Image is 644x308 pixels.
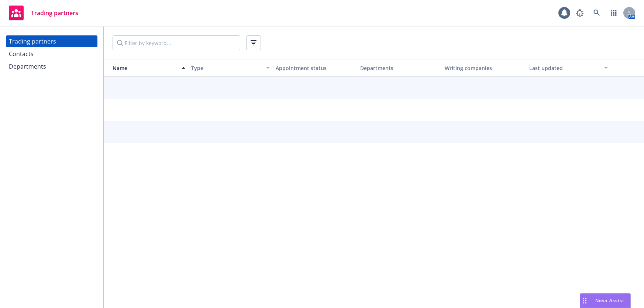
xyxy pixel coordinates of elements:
[595,297,624,304] span: Nova Assist
[6,60,97,72] a: Departments
[31,10,78,16] span: Trading partners
[104,59,188,77] button: Name
[9,60,46,72] div: Departments
[191,64,262,72] div: Type
[357,59,442,77] button: Departments
[580,294,589,308] div: Drag to move
[445,64,523,72] div: Writing companies
[9,35,56,47] div: Trading partners
[188,59,273,77] button: Type
[9,48,34,60] div: Contacts
[529,64,600,72] div: Last updated
[580,293,631,308] button: Nova Assist
[6,3,81,23] a: Trading partners
[113,35,240,50] input: Filter by keyword...
[273,59,357,77] button: Appointment status
[442,59,526,77] button: Writing companies
[107,64,177,72] div: Name
[606,6,621,20] a: Switch app
[572,6,587,20] a: Report a Bug
[6,35,97,47] a: Trading partners
[6,48,97,60] a: Contacts
[589,6,604,20] a: Search
[360,64,439,72] div: Departments
[526,59,611,77] button: Last updated
[276,64,354,72] div: Appointment status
